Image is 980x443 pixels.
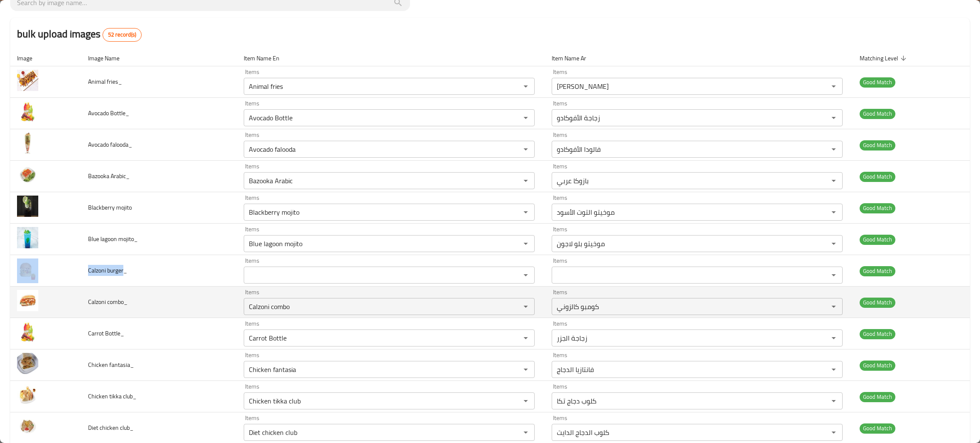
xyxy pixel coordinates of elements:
span: Avocado Bottle_ [88,108,129,119]
button: Open [520,269,532,281]
button: Open [828,175,840,187]
button: Open [828,269,840,281]
button: Open [828,426,840,438]
span: Good Match [860,140,895,150]
img: Animal fries_ [17,70,38,91]
span: Good Match [860,392,895,402]
button: Open [520,112,532,124]
span: Good Match [860,172,895,182]
span: Bazooka Arabic_ [88,170,130,182]
th: Image [10,50,81,66]
img: Diet chicken club_ [17,416,38,437]
span: Calzoni burger_ [88,265,127,276]
span: Good Match [860,266,895,276]
span: Good Match [860,77,895,87]
button: Open [520,206,532,218]
span: Diet chicken club_ [88,422,134,433]
span: Carrot Bottle_ [88,328,124,339]
span: Chicken fantasia_ [88,359,134,370]
span: Good Match [860,203,895,213]
img: Carrot Bottle_ [17,321,38,343]
button: Open [520,332,532,344]
button: Open [828,80,840,92]
button: Open [828,301,840,312]
img: Blue lagoon mojito_ [17,227,38,248]
img: Chicken tikka club_ [17,384,38,406]
button: Open [520,238,532,250]
img: Blackberry mojito [17,196,38,217]
button: Open [520,301,532,312]
button: Open [520,363,532,375]
span: Good Match [860,235,895,244]
span: Matching Level [860,53,909,63]
button: Open [828,395,840,407]
span: Animal fries_ [88,76,122,87]
img: Avocado Bottle_ [17,101,38,122]
h2: bulk upload images [17,26,142,42]
th: Item Name En [237,50,545,66]
button: Open [828,332,840,344]
button: Open [520,80,532,92]
img: Calzoni combo_ [17,290,38,311]
img: Avocado falooda_ [17,133,38,154]
button: Open [520,175,532,187]
span: Good Match [860,361,895,370]
button: Open [828,363,840,375]
button: Open [828,206,840,218]
button: Open [828,143,840,155]
button: Open [520,143,532,155]
span: Good Match [860,423,895,433]
span: Blackberry mojito [88,202,132,213]
button: Open [520,395,532,407]
img: Calzoni burger_ [17,258,38,280]
span: Calzoni combo_ [88,296,128,307]
span: Avocado falooda_ [88,139,132,150]
div: Total records count [103,28,142,42]
button: Open [828,112,840,124]
th: Item Name Ar [545,50,853,66]
span: Blue lagoon mojito_ [88,233,138,244]
span: Good Match [860,109,895,119]
span: 52 record(s) [103,31,141,39]
span: Image Name [88,53,131,63]
button: Open [520,426,532,438]
button: Open [828,238,840,250]
span: Good Match [860,329,895,339]
span: Chicken tikka club_ [88,391,137,402]
img: Bazooka Arabic_ [17,164,38,185]
img: Chicken fantasia_ [17,353,38,374]
span: Good Match [860,298,895,307]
